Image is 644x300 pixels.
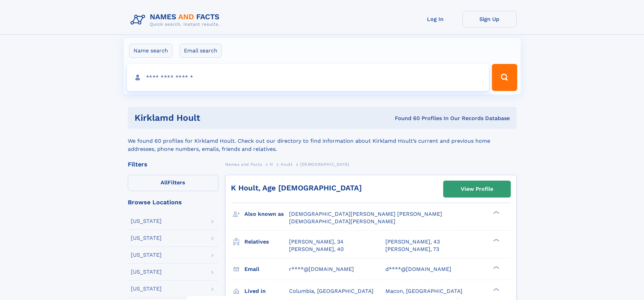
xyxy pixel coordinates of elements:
[131,252,162,258] div: [US_STATE]
[128,11,225,29] img: Logo Names and Facts
[385,238,440,246] a: [PERSON_NAME], 43
[289,288,374,294] span: Columbia, [GEOGRAPHIC_DATA]
[135,114,297,122] h1: Kirklamd Hoult
[129,44,172,58] label: Name search
[131,218,162,224] div: [US_STATE]
[244,285,289,297] h3: Lived in
[127,64,489,91] input: search input
[289,246,344,253] a: [PERSON_NAME], 40
[289,218,396,225] span: [DEMOGRAPHIC_DATA][PERSON_NAME]
[128,129,517,153] div: We found 60 profiles for Kirklamd Hoult. Check out our directory to find information about Kirkla...
[128,199,218,205] div: Browse Locations
[300,162,349,167] span: [DEMOGRAPHIC_DATA]
[244,263,289,275] h3: Email
[180,44,222,58] label: Email search
[270,162,273,167] span: H
[128,175,218,191] label: Filters
[244,236,289,248] h3: Relatives
[281,160,292,168] a: Hoult
[131,269,162,275] div: [US_STATE]
[128,161,218,167] div: Filters
[461,181,493,197] div: View Profile
[408,11,462,27] a: Log In
[289,238,343,246] a: [PERSON_NAME], 34
[161,179,168,186] span: All
[281,162,292,167] span: Hoult
[492,210,500,215] div: ❯
[385,288,462,294] span: Macon, [GEOGRAPHIC_DATA]
[492,287,500,292] div: ❯
[289,211,442,217] span: [DEMOGRAPHIC_DATA][PERSON_NAME] [PERSON_NAME]
[270,160,273,168] a: H
[131,235,162,241] div: [US_STATE]
[231,184,362,192] a: K Hoult, Age [DEMOGRAPHIC_DATA]
[444,181,510,197] a: View Profile
[492,238,500,242] div: ❯
[462,11,517,27] a: Sign Up
[385,246,439,253] a: [PERSON_NAME], 73
[492,64,517,91] button: Search Button
[131,286,162,292] div: [US_STATE]
[244,208,289,220] h3: Also known as
[225,160,262,168] a: Names and Facts
[492,265,500,270] div: ❯
[297,115,510,122] div: Found 60 Profiles In Our Records Database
